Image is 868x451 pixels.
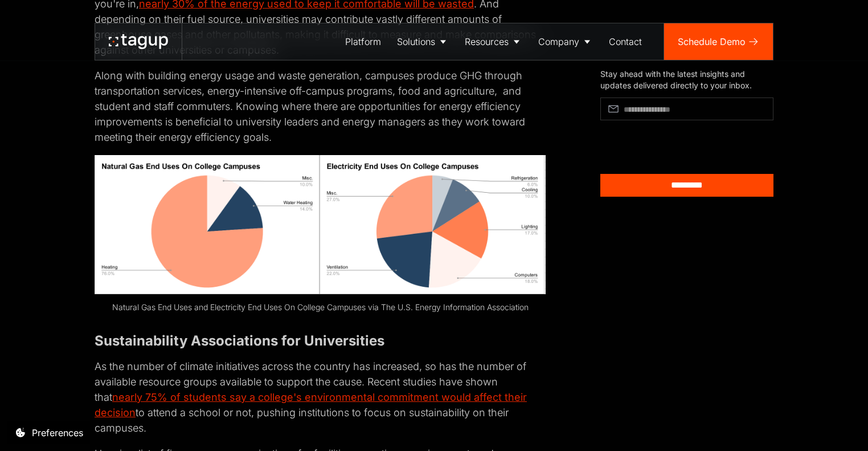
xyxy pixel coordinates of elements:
p: Along with building energy usage and waste generation, campuses produce GHG through transportatio... [95,68,546,145]
a: Platform [337,23,389,60]
p: As the number of climate initiatives across the country has increased, so has the number of avail... [95,359,546,436]
div: Preferences [32,426,83,440]
a: Solutions [389,23,457,60]
div: Resources [465,35,509,48]
iframe: reCAPTCHA [600,125,722,156]
div: Stay ahead with the latest insights and updates delivered directly to your inbox. [600,68,773,91]
a: nearly 75% of students say a college's environmental commitment would affect their decision [95,391,527,419]
a: Company [530,23,601,60]
form: Article Subscribe [600,97,773,197]
a: Contact [601,23,650,60]
div: Contact [609,35,642,48]
figcaption: Natural Gas End Uses and Electricity End Uses On College Campuses via The U.S. Energy Information... [95,301,546,314]
div: Platform [345,35,381,48]
a: Schedule Demo [664,23,773,60]
div: Company [538,35,579,48]
a: Resources [457,23,530,60]
div: Schedule Demo [678,35,746,48]
div: Solutions [397,35,435,48]
strong: Sustainability Associations for Universities [95,332,384,349]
